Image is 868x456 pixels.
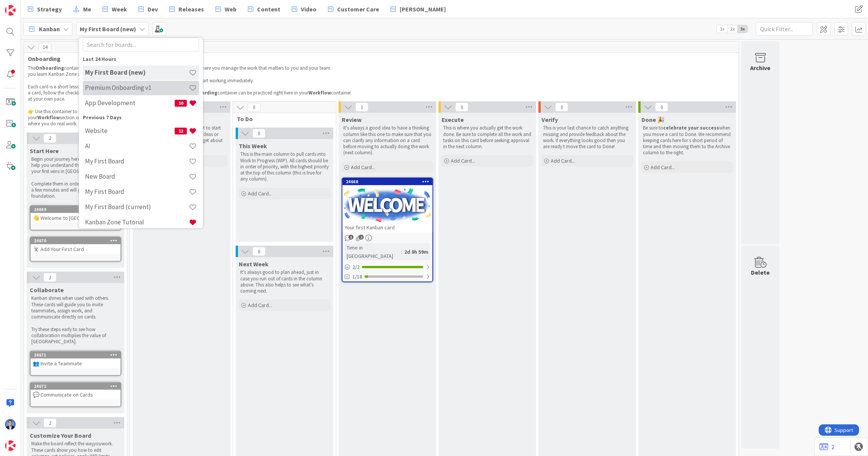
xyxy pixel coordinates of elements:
[31,213,121,223] div: 👋 Welcome to [GEOGRAPHIC_DATA]
[751,268,770,277] div: Delete
[301,5,317,14] span: Video
[34,384,121,389] div: 24672
[248,103,260,112] span: 0
[555,102,568,112] span: 0
[211,2,241,16] a: Web
[31,383,121,390] div: 24672
[31,390,121,400] div: 💬 Communicate on Cards
[31,383,121,400] div: 24672💬 Communicate on Cards
[451,157,475,164] span: Add Card...
[30,286,64,294] span: Collaborate
[85,69,189,77] h4: My First Board (new)
[28,55,117,62] span: Onboarding
[178,5,204,14] span: Releases
[651,164,675,171] span: Add Card...
[31,295,120,320] p: Kanban shines when used with others. These cards will guide you to invite teammates, assign work,...
[85,158,189,165] h4: My First Board
[751,63,771,72] div: Archive
[175,100,187,107] span: 10
[5,5,16,16] img: Visit kanbanzone.com
[39,24,60,34] span: Kanban
[5,440,16,451] img: avatar
[31,326,120,345] p: Try these steps early to see how collaboration multiplies the value of [GEOGRAPHIC_DATA].
[225,5,236,14] span: Web
[31,352,121,358] div: 24671
[342,262,432,272] div: 2/2
[34,238,121,243] div: 24670
[31,156,120,175] p: Begin your journey here. These cards will help you understand the basics and get your first wins ...
[641,116,665,123] span: Done 🎉
[30,432,91,439] span: Customize Your Board
[248,302,272,309] span: Add Card...
[820,442,834,451] a: 2
[39,43,51,52] span: 14
[343,125,432,156] p: It's always a good idea to have a thinking column like this one to make sure that you can clarify...
[189,90,217,96] strong: Onboarding
[80,25,136,33] b: My First Board (new)
[85,219,189,226] h4: Kanban Zone Tutorial
[352,273,362,281] span: 1/18
[5,419,16,430] img: DP
[31,237,121,254] div: 24670🃏 Add Your First Card
[85,127,175,135] h4: Website
[28,65,118,78] p: The container is here to help you learn Kanban Zone step by step.
[257,5,280,14] span: Content
[85,142,189,150] h4: AI
[443,125,532,150] p: This is where you actually get the work done. Be sure to complete all the work and tasks on this ...
[83,5,91,14] span: Me
[69,2,96,16] a: Me
[31,181,120,200] p: Complete them in order — they’ll only take a few minutes and will give you a strong foundation.
[243,2,285,16] a: Content
[455,102,468,112] span: 0
[240,151,329,182] p: This is the main column to pull cards into Work In Progress (WIP). All cards should be in order o...
[352,263,360,271] span: 2 / 2
[35,65,64,71] strong: Onboarding
[37,114,60,121] strong: Workflow
[134,55,729,62] span: Starter Board
[31,206,121,213] div: 24669
[30,147,59,155] span: Start Here
[359,235,364,240] span: 1
[83,55,199,63] div: Last 24 Hours
[239,260,268,268] span: Next Week
[400,5,446,14] span: [PERSON_NAME]
[43,418,56,427] span: 2
[34,352,121,358] div: 24671
[31,352,121,368] div: 24671👥 Invite a Teammate
[37,5,62,14] span: Strategy
[655,102,668,112] span: 0
[134,90,727,96] p: Everything you learn in the container can be practiced right here in your container.
[23,2,66,16] a: Strategy
[717,25,727,33] span: 1x
[94,440,101,447] em: you
[85,188,189,196] h4: My First Board
[551,157,575,164] span: Add Card...
[248,190,272,197] span: Add Card...
[83,114,199,122] div: Previous 7 Days
[31,206,121,223] div: 24669👋 Welcome to [GEOGRAPHIC_DATA]
[112,5,127,14] span: Week
[31,358,121,368] div: 👥 Invite a Teammate
[134,2,162,16] a: Dev
[252,247,265,256] span: 0
[252,129,265,138] span: 0
[83,38,199,51] input: Search for boards...
[643,125,731,156] p: Be sure to when you move a card to Done. We recommend keeping cards here for s short period of ti...
[43,134,56,143] span: 2
[240,269,329,294] p: It's always good to plan ahead, just in case you run out of cards in the column above. This also ...
[85,99,175,107] h4: App Development
[85,203,189,211] h4: My First Board (current)
[355,102,368,112] span: 1
[342,116,362,123] span: Review
[663,125,719,131] strong: celebrate your success
[309,90,331,96] strong: Workflow
[386,2,450,16] a: [PERSON_NAME]
[43,273,56,282] span: 2
[85,84,189,92] h4: Premium Onboarding v1
[239,142,267,150] span: This Week
[401,248,402,256] span: :
[346,179,432,184] div: 24668
[16,1,35,10] span: Support
[34,207,121,212] div: 24669
[402,248,430,256] div: 2d 8h 59m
